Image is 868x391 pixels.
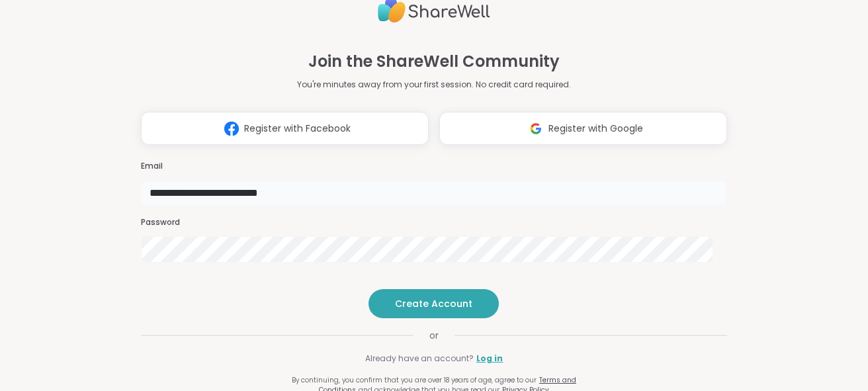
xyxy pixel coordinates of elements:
[439,112,727,145] button: Register with Google
[141,112,429,145] button: Register with Facebook
[413,329,455,342] span: or
[141,161,727,172] h3: Email
[141,217,727,228] h3: Password
[292,375,537,385] span: By continuing, you confirm that you are over 18 years of age, agree to our
[523,116,548,141] img: ShareWell Logomark
[476,353,503,365] a: Log in
[297,79,571,91] p: You're minutes away from your first session. No credit card required.
[219,116,244,141] img: ShareWell Logomark
[548,122,643,136] span: Register with Google
[308,50,560,73] h1: Join the ShareWell Community
[365,353,474,365] span: Already have an account?
[395,297,472,310] span: Create Account
[369,289,499,318] button: Create Account
[244,122,351,136] span: Register with Facebook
